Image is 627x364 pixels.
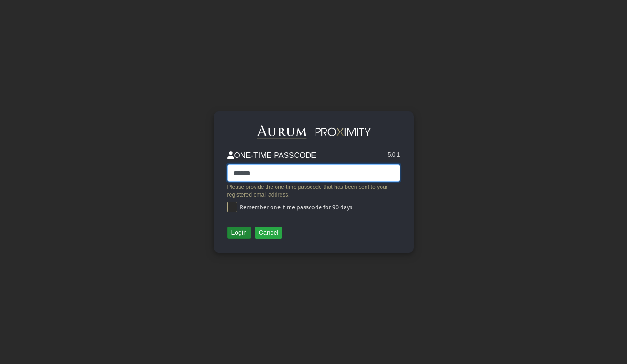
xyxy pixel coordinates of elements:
[227,183,400,198] div: Please provide the one-time passcode that has been sent to your registered email address.
[255,227,283,239] button: Cancel
[388,151,400,164] div: 5.0.1
[237,204,352,211] span: Remember one-time passcode for 90 days
[227,151,316,161] h3: ONE-TIME PASSCODE
[227,227,251,239] button: Login
[257,125,371,140] img: Aurum-Proximity%20white.svg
